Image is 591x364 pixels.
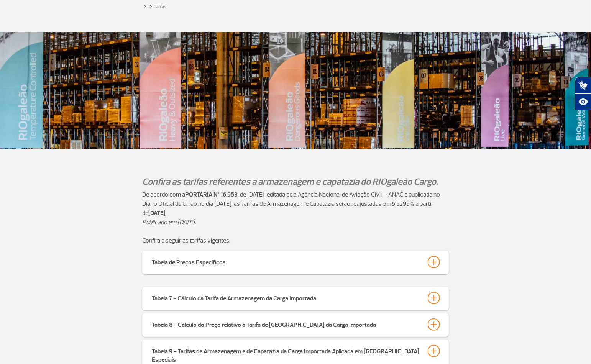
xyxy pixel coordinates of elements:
strong: PORTARIA Nº 16.953 [185,191,238,198]
button: Tabela de Preços Específicos [151,256,440,269]
p: De acordo com a , de [DATE], editada pela Agência Nacional de Aviação Civil – ANAC e publicada no... [142,190,449,218]
button: Abrir recursos assistivos. [575,93,591,110]
div: Tabela de Preços Específicos [152,256,226,267]
button: Tabela 8 - Cálculo do Preço relativo à Tarifa de [GEOGRAPHIC_DATA] da Carga Importada [151,318,440,331]
p: Confira a seguir as tarifas vigentes: [142,236,449,245]
a: > [144,2,146,10]
div: Tabela 9 - Tarifas de Armazenagem e de Capatazia da Carga Importada Aplicada em [GEOGRAPHIC_DATA]... [152,345,420,364]
p: Confira as tarifas referentes a armazenagem e capatazia do RIOgaleão Cargo. [142,175,449,188]
div: Tabela 8 - Cálculo do Preço relativo à Tarifa de [GEOGRAPHIC_DATA] da Carga Importada [152,318,376,329]
button: Tabela 7 - Cálculo da Tarifa de Armazenagem da Carga Importada [151,292,440,305]
div: Plugin de acessibilidade da Hand Talk. [575,77,591,110]
a: > [149,2,152,10]
strong: [DATE] [148,209,166,217]
button: Abrir tradutor de língua de sinais. [575,77,591,93]
div: Tabela 7 - Cálculo da Tarifa de Armazenagem da Carga Importada [152,292,316,303]
a: Tarifas [154,4,166,10]
em: Publicado em [DATE]. [142,218,196,226]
